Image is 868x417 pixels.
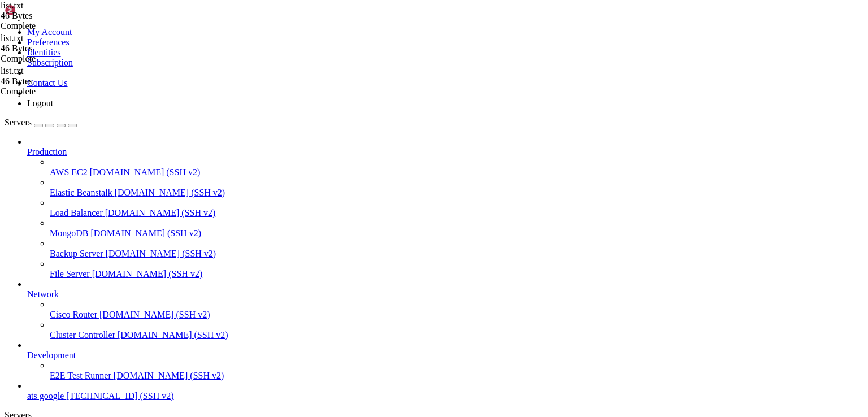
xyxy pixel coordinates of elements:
span: list.txt [1,33,114,54]
div: 46 Bytes [1,44,114,54]
span: list.txt [1,33,23,43]
div: 46 Bytes [1,76,114,86]
div: Complete [1,54,114,64]
div: Complete [1,86,114,97]
span: list.txt [1,1,23,10]
div: 46 Bytes [1,11,114,21]
span: list.txt [1,66,23,76]
span: list.txt [1,1,114,21]
span: list.txt [1,66,114,86]
div: Complete [1,21,114,31]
